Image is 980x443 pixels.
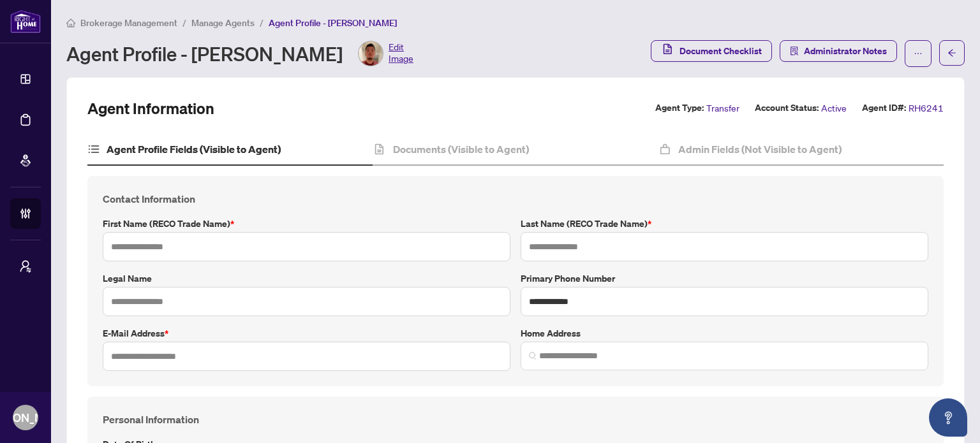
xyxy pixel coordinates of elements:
[66,41,413,66] div: Agent Profile - [PERSON_NAME]
[862,101,906,115] label: Agent ID#:
[706,101,739,115] span: Transfer
[755,101,819,115] label: Account Status:
[10,10,41,33] img: logo
[19,260,32,273] span: user-switch
[359,41,383,66] img: Profile Icon
[521,272,928,286] label: Primary Phone Number
[780,40,897,62] button: Administrator Notes
[87,98,214,119] h2: Agent Information
[103,217,510,231] label: First Name (RECO Trade Name)
[929,398,967,437] button: Open asap
[260,15,264,30] li: /
[914,49,923,58] span: ellipsis
[389,41,413,66] span: Edit Image
[529,352,537,359] img: search_icon
[103,412,928,427] h4: Personal Information
[107,142,281,157] h4: Agent Profile Fields (Visible to Agent)
[655,101,704,115] label: Agent Type:
[821,101,847,115] span: Active
[651,40,772,62] button: Document Checklist
[103,326,510,340] label: E-mail Address
[269,17,397,29] span: Agent Profile - [PERSON_NAME]
[80,17,177,29] span: Brokerage Management
[790,47,799,55] span: solution
[804,41,887,61] span: Administrator Notes
[103,272,510,286] label: Legal Name
[679,41,762,61] span: Document Checklist
[393,142,529,157] h4: Documents (Visible to Agent)
[66,18,75,27] span: home
[191,17,255,29] span: Manage Agents
[909,101,944,115] span: RH6241
[521,326,928,340] label: Home Address
[521,217,928,231] label: Last Name (RECO Trade Name)
[947,48,956,57] span: arrow-left
[103,191,928,207] h4: Contact Information
[678,142,842,157] h4: Admin Fields (Not Visible to Agent)
[182,15,186,30] li: /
